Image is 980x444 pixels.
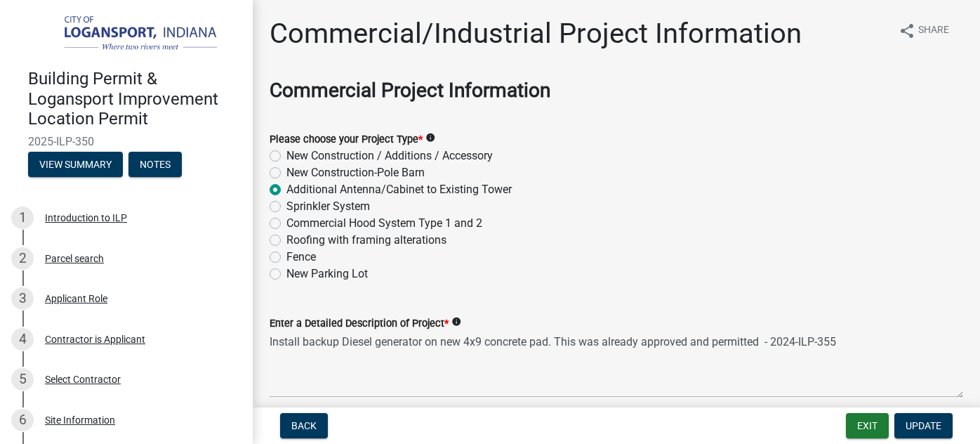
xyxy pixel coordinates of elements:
[45,334,145,344] div: Contractor is Applicant
[45,254,104,263] div: Parcel search
[11,247,34,270] div: 2
[11,409,34,431] div: 6
[286,198,370,215] label: Sprinkler System
[128,159,182,171] wm-modal-confirm: Notes
[128,152,182,177] button: Notes
[286,148,493,164] label: New Construction / Additions / Accessory
[270,135,423,145] label: Please choose your Project Type
[906,420,941,431] span: Update
[45,294,107,303] div: Applicant Role
[11,328,34,351] div: 4
[286,232,446,249] label: Roofing with framing alterations
[286,215,482,232] label: Commercial Hood System Type 1 and 2
[899,22,915,39] i: share
[291,420,317,431] span: Back
[846,413,889,438] button: Exit
[28,135,225,148] span: 2025-ILP-350
[286,249,316,266] label: Fence
[894,413,953,438] button: Update
[28,69,241,129] h4: Building Permit & Logansport Improvement Location Permit
[28,15,230,54] img: City of Logansport, Indiana
[28,152,123,177] button: View Summary
[45,415,115,425] div: Site Information
[28,159,123,171] wm-modal-confirm: Summary
[286,266,368,282] label: New Parking Lot
[11,287,34,310] div: 3
[270,17,802,51] h1: Commercial/Industrial Project Information
[286,164,425,181] label: New Construction-Pole Barn
[280,413,328,438] button: Back
[45,374,121,384] div: Select Contractor
[270,79,550,102] strong: Commercial Project Information
[286,181,512,198] label: Additional Antenna/Cabinet to Existing Tower
[270,319,449,329] label: Enter a Detailed Description of Project
[11,207,34,229] div: 1
[887,17,960,44] button: shareShare
[918,22,949,39] span: Share
[425,133,435,143] i: info
[45,213,127,223] div: Introduction to ILP
[11,368,34,391] div: 5
[451,317,461,327] i: info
